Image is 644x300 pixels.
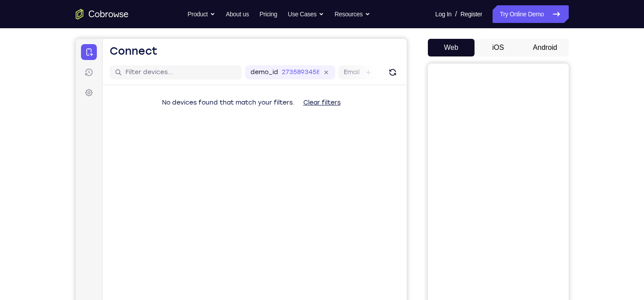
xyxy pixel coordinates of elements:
[493,5,568,23] a: Try Online Demo
[221,55,272,73] button: Clear filters
[455,9,457,19] span: /
[288,5,324,23] button: Use Cases
[435,5,452,23] a: Log In
[76,9,129,19] a: Go to the home page
[428,39,475,56] button: Web
[86,60,219,67] span: No devices found that match your filters.
[475,39,522,56] button: iOS
[152,266,206,283] button: 6-digit code
[226,5,249,23] a: About us
[522,39,569,56] button: Android
[460,5,482,23] a: Register
[335,5,370,23] button: Resources
[259,5,277,23] a: Pricing
[188,5,215,23] button: Product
